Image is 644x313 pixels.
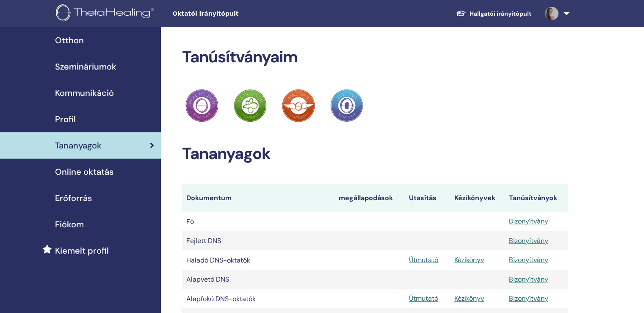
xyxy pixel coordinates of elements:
img: graduation-cap-white.svg [456,10,466,17]
font: Oktatói irányítópult [172,10,238,17]
font: Hallgatói irányítópult [470,10,531,17]
a: Kézikönyv [454,294,484,303]
img: logo.png [56,4,157,23]
font: Profil [55,114,76,125]
font: Tanúsítványaim [182,46,298,67]
font: Kézikönyvek [454,193,495,202]
a: Bizonyítvány [509,275,548,284]
font: Alapfokú DNS-oktatók [186,294,256,303]
font: Szemináriumok [55,61,116,72]
font: Fő [186,217,194,226]
img: Gyakorló [282,89,315,122]
font: Otthon [55,35,84,46]
a: Kézikönyv [454,255,484,264]
a: Útmutató [409,255,438,264]
font: Utasítás [409,193,437,202]
font: Tanúsítványok [509,193,557,202]
a: Hallgatói irányítópult [449,6,538,22]
font: Alapvető DNS [186,275,229,284]
img: Gyakorló [234,89,267,122]
img: Gyakorló [330,89,363,122]
font: Erőforrás [55,193,92,204]
a: Bizonyítvány [509,294,548,303]
a: Útmutató [409,294,438,303]
font: Kommunikáció [55,87,114,98]
a: Bizonyítvány [509,236,548,245]
font: Dokumentum [186,193,232,202]
font: Fejlett DNS [186,236,221,245]
font: Tananyagok [55,140,102,151]
font: Tananyagok [182,143,271,164]
font: Kiemelt profil [55,245,109,256]
img: Gyakorló [185,89,218,122]
a: Bizonyítvány [509,217,548,226]
font: Fiókom [55,219,84,230]
a: Bizonyítvány [509,255,548,264]
font: megállapodások [339,193,393,202]
img: default.jpg [545,7,558,20]
font: Online oktatás [55,166,113,177]
font: Haladó DNS-oktatók [186,256,250,265]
